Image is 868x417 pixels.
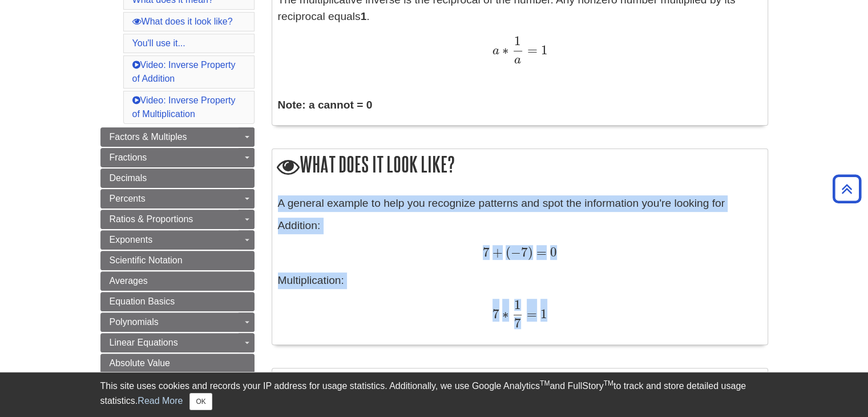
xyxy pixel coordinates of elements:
[490,244,503,260] span: +
[110,276,148,286] span: Averages
[100,271,255,291] a: Averages
[514,297,521,312] span: 1
[503,244,511,260] span: (
[528,244,533,260] span: )
[538,42,548,58] span: 1
[483,244,490,260] span: 7
[100,127,255,147] a: Factors & Multiples
[132,60,236,83] a: Video: Inverse Property of Addition
[132,17,233,26] a: What does it look like?
[110,338,178,347] span: Linear Equations
[100,312,255,332] a: Polynomials
[547,244,557,260] span: 0
[100,148,255,167] a: Fractions
[110,296,175,306] span: Equation Basics
[100,251,255,270] a: Scientific Notation
[514,315,521,331] span: 7
[272,368,768,399] h2: You'll use it...
[110,132,187,142] span: Factors & Multiples
[110,153,147,162] span: Fractions
[272,149,768,182] h2: What does it look like?
[189,393,212,410] button: Close
[533,244,547,260] span: =
[514,54,521,66] span: a
[110,317,159,327] span: Polynomials
[132,95,236,119] a: Video: Inverse Property of Multiplication
[511,244,521,260] span: −
[361,10,367,22] strong: 1
[604,379,613,387] sup: TM
[523,306,537,322] span: =
[492,45,499,57] span: a
[829,181,865,197] a: Back to Top
[100,189,255,209] a: Percents
[110,173,147,183] span: Decimals
[100,169,255,188] a: Decimals
[492,306,499,322] span: 7
[514,33,521,49] span: 1
[100,210,255,229] a: Ratios & Proportions
[524,42,538,58] span: =
[110,214,193,224] span: Ratios & Proportions
[278,195,762,212] p: A general example to help you recognize patterns and spot the information you're looking for
[110,255,183,265] span: Scientific Notation
[521,244,528,260] span: 7
[138,396,183,406] a: Read More
[132,38,185,48] a: You'll use it...
[100,333,255,352] a: Linear Equations
[100,230,255,250] a: Exponents
[100,379,768,410] div: This site uses cookies and records your IP address for usage statistics. Additionally, we use Goo...
[100,354,255,373] a: Absolute Value
[540,379,550,387] sup: TM
[278,195,762,339] div: Addition: Multiplication:
[110,235,153,244] span: Exponents
[110,358,170,368] span: Absolute Value
[537,306,547,322] span: 1
[499,42,508,58] span: ∗
[100,292,255,311] a: Equation Basics
[110,194,146,203] span: Percents
[278,99,373,111] strong: Note: a cannot = 0
[499,306,509,322] span: ∗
